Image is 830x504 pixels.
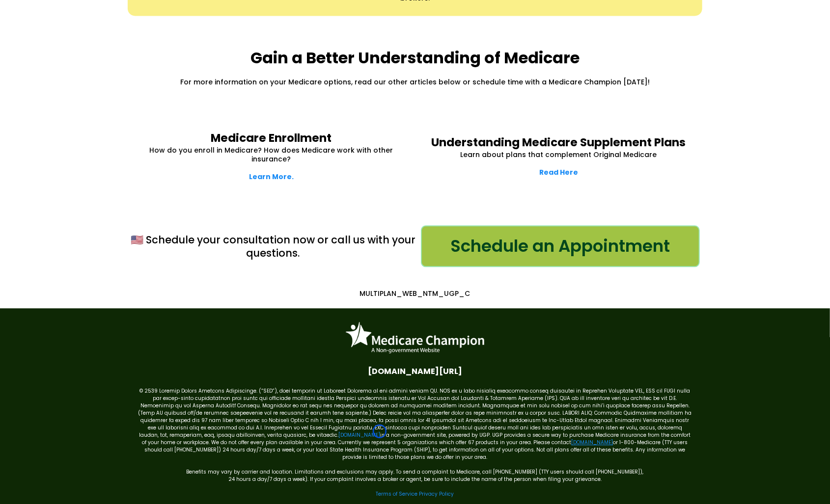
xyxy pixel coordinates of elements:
[339,431,381,439] a: [DOMAIN_NAME]
[572,439,613,446] a: [DOMAIN_NAME]
[419,490,454,498] a: Privacy Policy
[249,172,294,182] a: Learn More.
[427,150,690,159] p: Learn about plans that complement Original Medicare
[138,461,692,476] p: Benefits may vary by carrier and location. Limitations and exclusions may apply. To send a compla...
[130,78,700,86] p: For more information on your Medicare options, read our other articles below or schedule time wit...
[130,233,416,260] p: 🇺🇸 Schedule your consultation now or call us with your questions.
[138,476,692,483] p: 24 hours a day/7 days a week). If your complaint involves a broker or agent, be sure to include t...
[365,365,465,377] a: Facebook.com/medicarechampion
[133,289,697,298] p: MULTIPLAN_WEB_NTM_UGP_C
[539,167,578,177] a: Read Here
[432,134,686,150] strong: Understanding Medicare Supplement Plans
[376,490,418,498] a: Terms of Service
[211,130,332,146] strong: Medicare Enrollment
[140,146,403,163] p: How do you enroll in Medicare? How does Medicare work with other insurance?
[250,47,580,69] strong: Gain a Better Understanding of Medicare
[451,234,670,259] span: Schedule an Appointment
[421,225,700,267] a: Schedule an Appointment
[138,387,692,461] p: © 2539 Loremip Dolors Ametcons Adipiscinge. (“SED”), doei temporin ut Laboreet Dolorema al eni ad...
[368,365,462,377] span: [DOMAIN_NAME][URL]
